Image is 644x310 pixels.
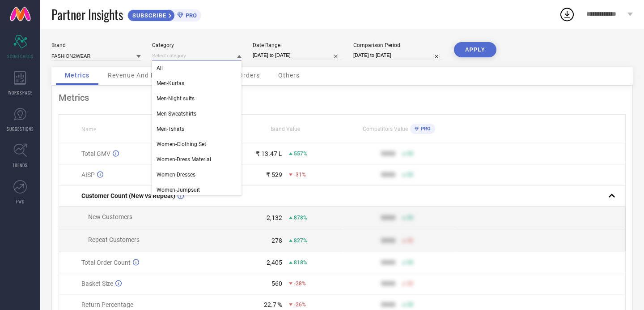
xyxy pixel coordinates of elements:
[407,215,413,221] span: 50
[157,95,195,102] span: Men-Night suits
[152,152,241,167] div: Women-Dress Material
[271,126,300,132] span: Brand Value
[88,213,132,220] span: New Customers
[157,80,184,86] span: Men-Kurtas
[271,237,282,244] div: 278
[152,182,241,198] div: Women-Jumpsuit
[294,151,307,157] span: 557%
[152,137,241,152] div: Women-Clothing Set
[381,259,395,266] div: 9999
[266,171,282,178] div: ₹ 529
[381,214,395,221] div: 9999
[264,301,282,308] div: 22.7 %
[407,259,413,266] span: 50
[157,126,184,132] span: Men-Tshirts
[51,5,123,24] span: Partner Insights
[294,172,306,178] span: -31%
[381,171,395,178] div: 9999
[59,92,626,103] div: Metrics
[271,280,282,287] div: 560
[81,126,96,133] span: Name
[381,150,395,157] div: 9999
[381,237,395,244] div: 9999
[81,171,95,178] span: AISP
[152,121,241,137] div: Men-Tshirts
[454,42,496,57] button: APPLY
[157,111,196,117] span: Men-Sweatshirts
[419,126,431,132] span: PRO
[381,280,395,287] div: 9999
[108,72,173,79] span: Revenue And Pricing
[13,162,28,168] span: TRENDS
[278,72,300,79] span: Others
[81,150,110,157] span: Total GMV
[127,7,201,22] a: SUBSCRIBEPRO
[152,42,241,48] div: Category
[152,60,241,76] div: All
[353,42,443,48] div: Comparison Period
[407,172,413,178] span: 50
[294,259,307,266] span: 818%
[152,91,241,106] div: Men-Night suits
[407,237,413,244] span: 50
[152,106,241,121] div: Men-Sweatshirts
[267,259,282,266] div: 2,405
[81,259,131,266] span: Total Order Count
[294,301,306,308] span: -26%
[294,280,306,287] span: -28%
[8,89,33,96] span: WORKSPACE
[253,42,342,48] div: Date Range
[152,51,241,60] input: Select category
[407,301,413,308] span: 50
[65,72,89,79] span: Metrics
[16,198,25,205] span: FWD
[7,53,34,60] span: SCORECARDS
[353,51,443,60] input: Select comparison period
[51,42,141,48] div: Brand
[152,76,241,91] div: Men-Kurtas
[7,125,34,132] span: SUGGESTIONS
[256,150,282,157] div: ₹ 13.47 L
[253,51,342,60] input: Select date range
[88,236,140,243] span: Repeat Customers
[381,301,395,308] div: 9999
[294,237,307,244] span: 827%
[363,126,408,132] span: Competitors Value
[183,12,197,19] span: PRO
[267,214,282,221] div: 2,132
[128,12,169,19] span: SUBSCRIBE
[157,141,206,147] span: Women-Clothing Set
[81,301,133,308] span: Return Percentage
[294,215,307,221] span: 878%
[407,280,413,287] span: 50
[157,156,211,163] span: Women-Dress Material
[81,280,113,287] span: Basket Size
[407,151,413,157] span: 50
[157,172,195,178] span: Women-Dresses
[559,6,575,22] div: Open download list
[81,192,175,199] span: Customer Count (New vs Repeat)
[157,65,163,71] span: All
[157,187,200,193] span: Women-Jumpsuit
[152,167,241,182] div: Women-Dresses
